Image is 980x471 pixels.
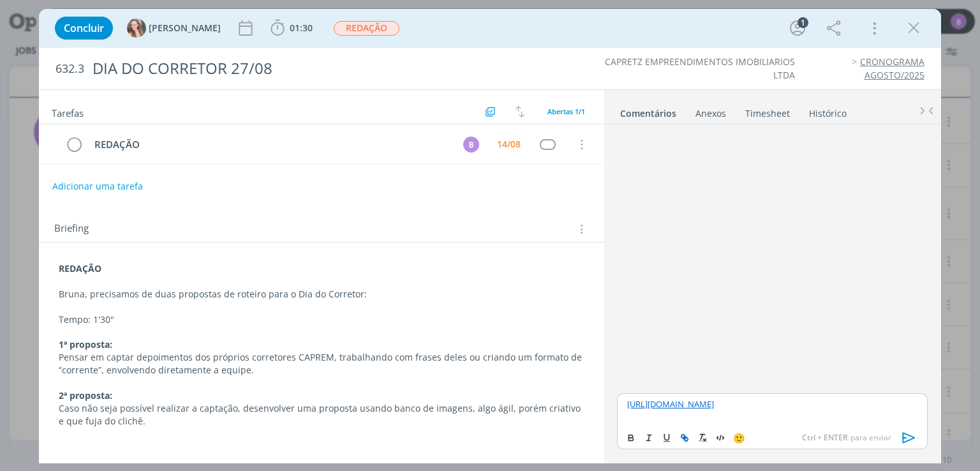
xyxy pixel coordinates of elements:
[733,431,745,444] span: 🙂
[497,140,521,149] div: 14/08
[149,24,221,33] span: [PERSON_NAME]
[52,104,84,119] span: Tarefas
[787,18,808,38] button: 1
[802,432,891,444] span: para enviar
[802,432,850,444] span: Ctrl + ENTER
[808,101,847,120] a: Histórico
[55,17,113,40] button: Concluir
[89,137,451,153] div: REDAÇÃO
[333,20,400,36] button: REDAÇÃO
[860,56,924,80] a: CRONOGRAMA AGOSTO/2025
[334,21,399,36] span: REDAÇÃO
[127,19,146,38] img: G
[59,338,112,350] strong: 1ª proposta:
[620,101,677,120] a: Comentários
[127,19,221,38] button: G[PERSON_NAME]
[59,402,584,428] p: Caso não seja possível realizar a captação, desenvolver uma proposta usando banco de imagens, alg...
[462,135,481,154] button: B
[290,22,313,34] span: 01:30
[605,56,795,80] a: CAPRETZ EMPREENDIMENTOS IMOBILIARIOS LTDA
[39,9,940,463] div: dialog
[59,389,112,401] strong: 2ª proposta:
[54,221,89,237] span: Briefing
[59,313,584,326] p: Tempo: 1'30"
[59,288,584,301] p: Bruna, precisamos de duas propostas de roteiro para o Dia do Corretor:
[730,430,748,445] button: 🙂
[627,398,714,410] a: [URL][DOMAIN_NAME]
[59,262,101,274] strong: REDAÇÃO
[56,62,84,76] span: 632.3
[267,18,316,38] button: 01:30
[463,137,479,153] div: B
[516,106,524,117] img: arrow-down-up.svg
[52,175,144,198] button: Adicionar uma tarefa
[695,107,726,120] div: Anexos
[64,23,104,33] span: Concluir
[87,53,557,84] div: DIA DO CORRETOR 27/08
[798,17,808,28] div: 1
[547,107,585,116] span: Abertas 1/1
[745,101,791,120] a: Timesheet
[59,351,584,377] p: Pensar em captar depoimentos dos próprios corretores CAPREM, trabalhando com frases deles ou cria...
